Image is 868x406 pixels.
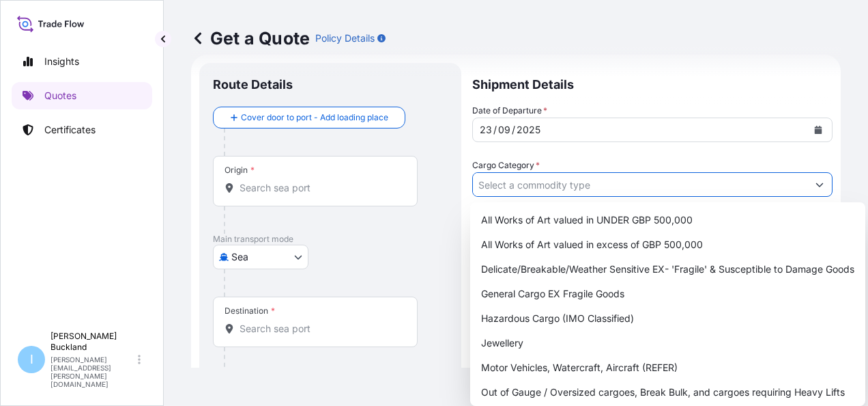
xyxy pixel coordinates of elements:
div: All Works of Art valued in UNDER GBP 500,000 [476,208,860,232]
p: Shipment Details [472,63,833,104]
input: Destination [240,322,401,336]
button: Select transport [213,245,308,269]
p: Quotes [44,89,76,103]
div: month, [497,122,512,138]
p: Policy Details [315,31,375,45]
div: Origin [225,165,255,176]
input: Select a commodity type [473,172,807,197]
button: Calendar [807,119,829,141]
div: All Works of Art valued in excess of GBP 500,000 [476,232,860,257]
div: Motor Vehicles, Watercraft, Aircraft (REFER) [476,355,860,380]
button: Show suggestions [807,172,832,197]
p: Main transport mode [213,234,448,245]
div: Delicate/Breakable/Weather Sensitive EX- 'Fragile' & Susceptible to Damage Goods [476,257,860,282]
p: Get a Quote [191,27,310,49]
p: Insights [44,55,79,68]
p: Route Details [213,77,293,93]
p: Certificates [44,123,96,137]
span: I [30,353,33,366]
div: / [512,122,515,138]
div: year, [515,122,542,138]
div: General Cargo EX Fragile Goods [476,282,860,306]
div: Out of Gauge / Oversized cargoes, Break Bulk, and cargoes requiring Heavy Lifts [476,380,860,405]
div: day, [478,122,493,138]
span: Date of Departure [472,104,547,118]
span: Cover door to port - Add loading place [241,111,388,124]
div: Destination [225,306,275,316]
p: [PERSON_NAME] Buckland [50,331,135,353]
div: / [493,122,497,138]
span: Sea [231,250,248,264]
p: [PERSON_NAME][EMAIL_ADDRESS][PERSON_NAME][DOMAIN_NAME] [50,355,135,388]
div: Hazardous Cargo (IMO Classified) [476,306,860,331]
div: Jewellery [476,331,860,355]
label: Cargo Category [472,159,540,172]
input: Origin [240,181,401,195]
